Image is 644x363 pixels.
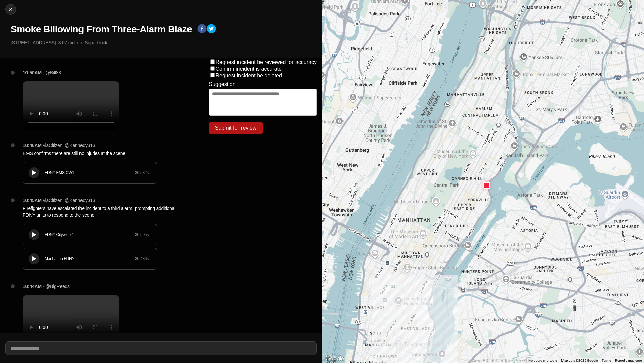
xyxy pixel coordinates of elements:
[5,4,16,15] button: cancel
[207,24,216,35] button: twitter
[43,283,70,290] p: · @BigReeds
[23,205,182,218] p: Firefighters have escalated the incident to a third alarm, prompting additional FDNY units to res...
[324,354,346,363] a: Open this area in Google Maps (opens a new window)
[23,197,42,204] p: 10:45AM
[615,359,642,362] a: Report a map error
[197,24,207,35] button: facebook
[528,358,557,363] button: Keyboard shortcuts
[43,69,61,76] p: · @Bill88
[45,256,135,261] div: Manhattan FDNY
[11,23,192,35] h1: Smoke Billowing From Three-Alarm Blaze
[602,359,611,362] a: Terms
[7,6,14,13] img: cancel
[324,354,346,363] img: Google
[135,232,149,237] div: 30.505 s
[135,170,149,175] div: 30.582 s
[216,66,282,72] label: Confirm incident is accurate
[45,232,135,237] div: FDNY Citywide 1
[209,122,263,134] button: Submit for review
[135,256,149,261] div: 30.486 s
[23,283,42,290] p: 10:44AM
[209,81,236,87] label: Suggestion
[216,59,317,65] label: Request incident be reviewed for accuracy
[43,197,95,204] p: via Citizen · @ Kennedy313
[561,359,598,362] span: Map data ©2025 Google
[23,150,182,157] p: EMS confirms there are still no injuries at the scene.
[23,69,42,76] p: 10:50AM
[23,142,42,149] p: 10:46AM
[45,170,135,175] div: FDNY EMS CW1
[11,39,317,46] p: [STREET_ADDRESS] · 3.07 mi from Superblock
[216,73,282,78] label: Request incident be deleted
[43,142,95,149] p: via Citizen · @ Kennedy313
